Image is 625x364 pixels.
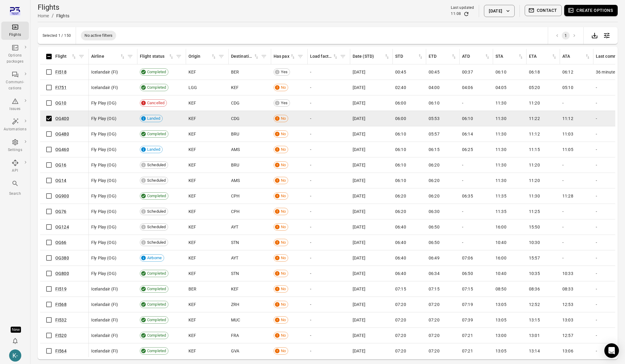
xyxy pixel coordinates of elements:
[231,69,239,75] span: BER
[231,53,259,60] span: Destination
[140,53,174,60] div: Sort by flight status in ascending order
[353,224,365,230] span: [DATE]
[353,53,390,60] div: Sort by date (STD) in ascending order
[91,162,116,168] span: Fly Play (OG)
[188,115,196,122] span: KEF
[562,162,591,168] div: -
[353,69,365,75] span: [DATE]
[145,224,168,230] span: Scheduled
[529,131,540,137] span: 11:12
[1,42,29,67] a: Options packages
[462,177,491,184] div: -
[310,69,348,75] div: -
[145,239,168,246] span: Scheduled
[55,147,69,152] a: OG460
[55,70,67,74] a: FI518
[395,177,406,184] span: 06:10
[562,53,585,60] div: ATA
[279,193,288,199] span: No
[462,162,491,168] div: -
[562,208,591,215] div: -
[4,79,26,91] div: Communi-cations
[310,255,348,261] div: -
[279,162,288,168] span: No
[589,32,601,38] a: Export data
[562,193,573,199] span: 11:28
[231,53,253,60] div: Destination
[353,177,365,184] span: [DATE]
[91,224,116,230] span: Fly Play (OG)
[9,335,21,347] button: Notifications
[496,146,506,153] span: 11:30
[7,347,24,364] button: Kristinn - avilabs
[496,115,506,122] span: 11:30
[174,52,183,61] span: Filter by flight status
[231,115,240,122] span: CDG
[451,11,461,17] div: 11:08
[462,208,491,215] div: -
[279,177,288,184] span: No
[145,131,168,137] span: Completed
[188,131,196,137] span: KEF
[429,69,440,75] span: 00:45
[188,84,197,91] span: LGG
[1,157,29,176] a: API
[462,115,473,122] span: 06:10
[395,208,406,215] span: 06:20
[4,191,26,197] div: Search
[55,53,77,60] span: Flight
[145,84,168,91] span: Completed
[310,53,338,60] div: Sort by load factor in ascending order
[188,177,196,184] span: KEF
[429,53,457,60] span: ETD
[55,209,67,214] a: OG76
[279,69,290,75] span: Yes
[81,33,116,39] span: No active filters
[55,318,67,322] a: FI532
[231,224,238,230] span: AYT
[353,100,365,106] span: [DATE]
[395,239,406,246] span: 06:40
[562,69,573,75] span: 06:12
[231,146,240,153] span: AMS
[4,106,26,112] div: Issues
[529,115,540,122] span: 11:22
[338,52,347,61] span: Filter by load factor
[553,32,578,39] nav: pagination navigation
[589,29,601,42] div: Export data
[496,84,506,91] span: 04:05
[310,100,348,106] div: -
[91,193,116,199] span: Fly Play (OG)
[562,255,591,261] div: -
[496,255,506,261] span: 16:00
[462,146,473,153] span: 06:25
[395,193,406,199] span: 06:20
[310,115,348,122] div: -
[279,255,288,261] span: No
[353,255,365,261] span: [DATE]
[231,131,239,137] span: BRU
[55,349,67,353] a: FI564
[145,193,168,199] span: Completed
[462,53,484,60] div: ATD
[529,53,557,60] span: ETA
[55,271,69,276] a: OG800
[529,239,540,246] span: 10:30
[91,255,116,261] span: Fly Play (OG)
[429,239,440,246] span: 06:50
[91,177,116,184] span: Fly Play (OG)
[451,5,474,11] div: Last updated
[562,53,591,60] span: ATA
[55,53,71,60] div: Flight
[395,131,406,137] span: 06:10
[353,193,365,199] span: [DATE]
[429,224,440,230] span: 06:50
[395,53,417,60] div: STD
[310,208,348,215] div: -
[462,239,491,246] div: -
[496,177,506,184] span: 11:30
[231,84,239,91] span: KEF
[529,84,540,91] span: 05:20
[395,53,423,60] span: STD
[310,53,338,60] span: Load factor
